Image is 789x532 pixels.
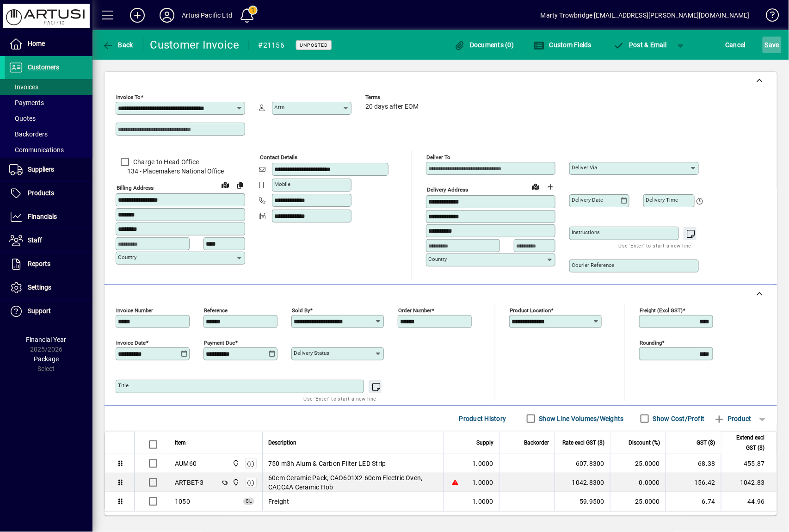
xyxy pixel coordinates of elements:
span: Quotes [9,115,36,122]
mat-label: Attn [274,104,284,111]
span: Description [268,438,296,448]
span: Cancel [726,37,746,52]
mat-label: Instructions [572,229,600,235]
span: Backorders [9,130,48,138]
span: Suppliers [28,166,54,173]
mat-label: Delivery date [572,197,603,203]
mat-label: Deliver To [426,154,450,161]
a: Backorders [5,126,92,142]
span: Discount (%) [629,438,660,448]
label: Show Line Volumes/Weights [537,414,624,423]
a: Quotes [5,111,92,126]
div: #21156 [259,38,285,53]
mat-hint: Use 'Enter' to start a new line [619,240,691,251]
a: View on map [218,177,233,192]
a: Knowledge Base [759,2,777,32]
span: Main Warehouse [230,477,240,488]
mat-label: Product location [510,307,551,314]
label: Show Cost/Profit [651,414,705,423]
span: Documents (0) [454,41,514,49]
mat-label: Reference [204,307,228,314]
span: Products [28,189,54,197]
td: 455.87 [721,454,777,473]
span: 1.0000 [473,478,494,487]
a: Reports [5,253,92,276]
span: Freight [268,497,290,506]
button: Product [709,410,756,427]
span: Extend excl GST ($) [727,433,765,453]
span: S [765,41,769,49]
div: ARTBET-3 [175,478,203,487]
a: Financials [5,205,92,229]
mat-label: Freight (excl GST) [640,307,683,314]
span: ave [765,37,779,52]
button: Save [763,37,782,53]
div: Customer Invoice [150,37,240,52]
button: Back [100,37,136,53]
td: 0.0000 [610,473,666,492]
button: Add [123,7,152,24]
span: Payments [9,99,44,106]
div: 607.8300 [561,459,604,468]
button: Post & Email [609,37,672,53]
span: Home [28,40,45,47]
td: 6.74 [666,492,721,511]
span: Back [102,41,133,49]
mat-label: Country [118,254,136,260]
a: Home [5,32,92,56]
mat-label: Courier Reference [572,262,614,268]
span: 20 days after EOM [365,103,419,111]
mat-label: Invoice date [116,340,146,346]
span: Settings [28,284,51,291]
mat-hint: Use 'Enter' to start a new line [304,393,376,404]
button: Documents (0) [452,37,517,53]
mat-label: Mobile [274,181,290,187]
span: Support [28,307,51,315]
mat-label: Country [428,256,447,262]
span: Financials [28,213,57,220]
a: Support [5,300,92,323]
span: Terms [365,94,421,100]
span: 750 m3h Alum & Carbon Filter LED Strip [268,459,386,468]
span: Rate excl GST ($) [562,438,604,448]
button: Cancel [723,37,748,53]
a: Payments [5,95,92,111]
span: 1.0000 [473,497,494,506]
td: 156.42 [666,473,721,492]
span: Invoices [9,83,38,91]
mat-label: Payment due [204,340,235,346]
div: Marty Trowbridge [EMAIL_ADDRESS][PERSON_NAME][DOMAIN_NAME] [541,8,750,23]
span: Unposted [300,42,328,48]
span: Product [714,411,752,426]
mat-label: Sold by [292,307,310,314]
span: Financial Year [26,336,67,343]
span: Main Warehouse [230,458,240,469]
mat-label: Delivery time [646,197,678,203]
td: 25.0000 [610,454,666,473]
mat-label: Invoice number [116,307,153,314]
span: 1.0000 [473,459,494,468]
a: View on map [528,179,543,194]
td: 68.38 [666,454,721,473]
mat-label: Deliver via [572,164,597,171]
span: Backorder [524,438,549,448]
mat-label: Title [118,382,129,389]
a: Settings [5,276,92,299]
button: Copy to Delivery address [233,178,247,192]
td: 44.96 [721,492,777,511]
span: GL [246,499,252,504]
button: Choose address [543,179,558,194]
span: Package [34,355,59,363]
a: Communications [5,142,92,158]
span: Communications [9,146,64,154]
label: Charge to Head Office [131,157,199,167]
span: 134 - Placemakers National Office [116,167,245,176]
span: GST ($) [697,438,715,448]
span: P [629,41,634,49]
td: 1042.83 [721,473,777,492]
mat-label: Invoice To [116,94,141,100]
span: 60cm Ceramic Pack, CAO601X2 60cm Electric Oven, CACC4A Ceramic Hob [268,473,438,492]
span: Supply [476,438,493,448]
a: Suppliers [5,158,92,181]
span: Staff [28,236,42,244]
